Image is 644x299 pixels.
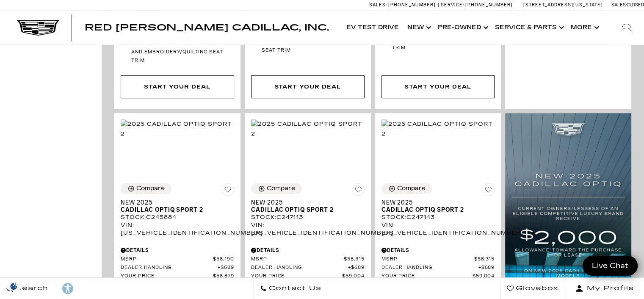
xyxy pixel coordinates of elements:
[369,3,387,8] span: Sales:
[121,265,234,271] a: Dealer Handling $689
[251,213,365,221] div: Stock : C247113
[136,185,165,192] div: Compare
[121,119,234,138] img: 2025 Cadillac OPTIQ Sport 2
[381,256,474,263] span: MSRP
[17,20,59,36] img: Cadillac Dark Logo with Cadillac White Text
[262,38,365,55] span: Interior: Noir, Inteluxe Seats seat trim
[627,3,644,8] span: Closed
[441,3,464,8] span: Service:
[251,273,365,280] a: Your Price $59,004
[567,11,602,45] button: More
[251,206,358,213] span: Cadillac OPTIQ Sport 2
[251,199,358,206] span: New 2025
[381,206,489,213] span: Cadillac OPTIQ Sport 2
[434,11,491,45] a: Pre-Owned
[213,273,234,280] span: $58,879
[121,183,171,194] button: Compare Vehicle
[352,183,365,199] button: Save Vehicle
[482,183,495,199] button: Save Vehicle
[388,3,436,8] span: [PHONE_NUMBER]
[514,282,558,294] span: Glovebox
[251,246,365,254] div: Pricing Details - New 2025 Cadillac OPTIQ Sport 2
[267,185,295,192] div: Compare
[381,273,495,280] a: Your Price $59,004
[251,75,365,98] div: Start Your Deal
[491,11,567,45] a: Service & Parts
[121,273,213,280] span: Your Price
[583,282,634,294] span: My Profile
[381,256,495,263] a: MSRP $58,315
[251,221,365,237] div: VIN: [US_VEHICLE_IDENTIFICATION_NUMBER]
[274,82,341,91] div: Start Your Deal
[500,278,565,299] a: Glovebox
[523,3,603,8] a: [STREET_ADDRESS][US_STATE]
[381,221,495,237] div: VIN: [US_VEHICLE_IDENTIFICATION_NUMBER]
[121,265,218,271] span: Dealer Handling
[267,282,321,294] span: Contact Us
[611,3,627,8] span: Sales:
[251,273,342,280] span: Your Price
[381,246,495,254] div: Pricing Details - New 2025 Cadillac OPTIQ Sport 2
[13,282,48,294] span: Search
[381,199,495,213] a: New 2025Cadillac OPTIQ Sport 2
[221,183,234,199] button: Save Vehicle
[344,256,365,263] span: $58,315
[85,23,329,33] span: Red [PERSON_NAME] Cadillac, Inc.
[251,256,365,263] a: MSRP $58,315
[251,183,302,194] button: Compare Vehicle
[348,265,365,271] span: $689
[381,75,495,98] div: Start Your Deal
[251,199,365,213] a: New 2025Cadillac OPTIQ Sport 2
[397,185,426,192] div: Compare
[121,199,228,206] span: New 2025
[121,221,234,237] div: VIN: [US_VEHICLE_IDENTIFICATION_NUMBER]
[369,3,438,8] a: Sales: [PHONE_NUMBER]
[565,278,644,299] button: Open user profile menu
[251,256,344,263] span: MSRP
[121,273,234,280] a: Your Price $58,879
[403,11,434,45] a: New
[381,273,473,280] span: Your Price
[251,265,348,271] span: Dealer Handling
[121,256,234,263] a: MSRP $58,190
[121,246,234,254] div: Pricing Details - New 2025 Cadillac OPTIQ Sport 2
[4,282,24,291] section: Click to Open Cookie Consent Modal
[121,213,234,221] div: Stock : C245884
[588,261,633,271] span: Live Chat
[404,82,471,91] div: Start Your Deal
[381,199,489,206] span: New 2025
[381,265,478,271] span: Dealer Handling
[342,273,365,280] span: $59,004
[583,256,638,276] a: Live Chat
[121,206,228,213] span: Cadillac OPTIQ Sport 2
[251,265,365,271] a: Dealer Handling $689
[438,3,515,8] a: Service: [PHONE_NUMBER]
[474,256,495,263] span: $58,315
[253,278,328,299] a: Contact Us
[4,282,24,291] img: Opt-Out Icon
[381,213,495,221] div: Stock : C247143
[251,119,365,138] img: 2025 Cadillac OPTIQ Sport 2
[213,256,234,263] span: $58,190
[473,273,495,280] span: $59,004
[121,75,234,98] div: Start Your Deal
[144,82,211,91] div: Start Your Deal
[342,11,403,45] a: EV Test Drive
[121,199,234,213] a: New 2025Cadillac OPTIQ Sport 2
[465,3,513,8] span: [PHONE_NUMBER]
[381,119,495,138] img: 2025 Cadillac OPTIQ Sport 2
[85,24,329,32] a: Red [PERSON_NAME] Cadillac, Inc.
[478,265,495,271] span: $689
[218,265,234,271] span: $689
[121,256,213,263] span: MSRP
[381,183,432,194] button: Compare Vehicle
[381,265,495,271] a: Dealer Handling $689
